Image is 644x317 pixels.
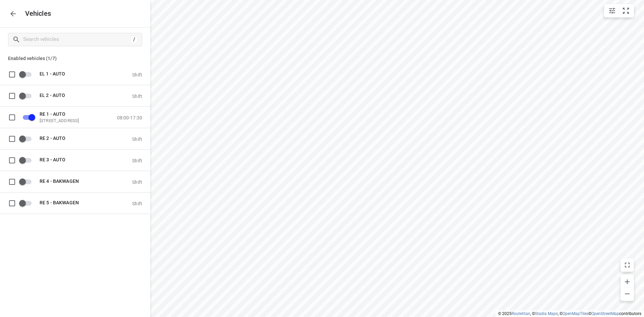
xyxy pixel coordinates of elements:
[19,68,36,81] span: Enable
[40,178,79,183] span: RE 4 - BAKWAGEN
[619,4,633,17] button: Fit zoom
[498,311,641,316] li: © 2025 , © , © © contributors
[117,115,142,120] p: 08:00-17:30
[604,4,634,17] div: small contained button group
[535,311,558,316] a: Stadia Maps
[132,93,142,99] p: Shift
[40,71,65,76] span: EL 1 - AUTO
[132,158,142,163] p: Shift
[40,118,107,123] p: [STREET_ADDRESS]
[132,201,142,206] p: Shift
[19,132,36,145] span: Enable
[19,111,36,123] span: Disable
[132,136,142,142] p: Shift
[20,10,51,17] p: Vehicles
[19,175,36,188] span: Enable
[19,197,36,209] span: Enable
[562,311,588,316] a: OpenMapTiles
[40,92,65,98] span: EL 2 - AUTO
[40,111,65,116] span: RE 1 - AUTO
[132,179,142,184] p: Shift
[591,311,619,316] a: OpenStreetMap
[19,89,36,102] span: Enable
[19,154,36,166] span: Enable
[130,36,138,43] div: /
[132,72,142,77] p: Shift
[40,200,79,205] span: RE 5 - BAKWAGEN
[40,157,65,162] span: RE 3 - AUTO
[40,135,65,141] span: RE 2 - AUTO
[512,311,530,316] a: Routetitan
[23,34,130,45] input: Search vehicles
